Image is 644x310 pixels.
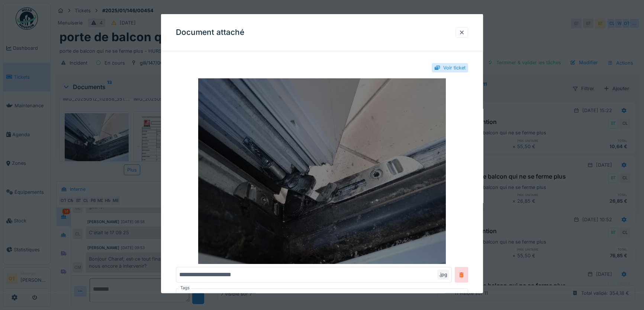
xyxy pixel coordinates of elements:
[176,28,244,37] h3: Document attaché
[179,285,191,291] label: Tags
[179,292,213,300] div: Sélection
[176,78,468,264] img: f3f84d78-e2e3-4076-869a-4a9aeee60a40-IMG_20250512_115728_140.jpg
[437,270,449,280] div: .jpg
[443,64,466,71] div: Voir ticket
